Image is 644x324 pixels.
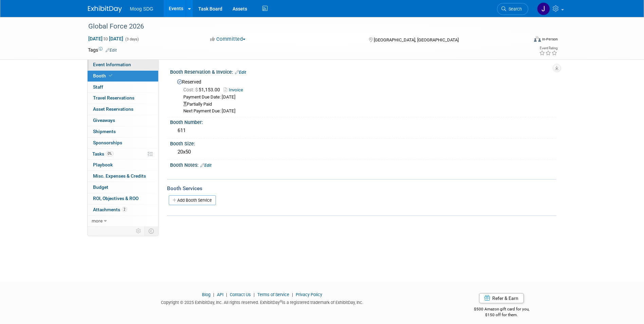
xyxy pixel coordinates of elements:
[175,147,551,157] div: 20x50
[88,104,158,115] a: Asset Reservations
[92,218,103,223] span: more
[93,84,103,90] span: Staff
[88,93,158,104] a: Travel Reservations
[88,126,158,137] a: Shipments
[257,292,289,297] a: Terms of Service
[144,227,158,235] td: Toggle Event Tabs
[93,129,116,134] span: Shipments
[93,196,139,201] span: ROI, Objectives & ROO
[374,37,459,42] span: [GEOGRAPHIC_DATA], [GEOGRAPHIC_DATA]
[506,6,522,12] span: Search
[88,171,158,182] a: Misc. Expenses & Credits
[106,151,113,156] span: 0%
[88,160,158,170] a: Playbook
[88,216,158,227] a: more
[170,160,556,169] div: Booth Notes:
[280,300,282,303] sup: ®
[224,292,229,297] span: |
[122,207,127,212] span: 2
[88,193,158,204] a: ROI, Objectives & ROO
[93,184,108,190] span: Budget
[130,6,153,12] span: Moog SDG
[208,36,248,43] button: Committed
[93,62,131,67] span: Event Information
[88,149,158,160] a: Tasks0%
[93,118,115,123] span: Giveaways
[534,36,541,42] img: Format-Inperson.png
[88,204,158,215] a: Attachments2
[235,70,246,75] a: Edit
[183,94,551,101] div: Payment Due Date: [DATE]
[169,195,216,205] a: Add Booth Service
[88,115,158,126] a: Giveaways
[167,185,556,192] div: Booth Services
[290,292,295,297] span: |
[479,293,524,303] a: Refer & Earn
[183,101,551,108] div: Partially Paid
[93,140,122,145] span: Sponsorships
[183,87,223,92] span: 51,153.00
[170,117,556,126] div: Booth Number:
[88,138,158,148] a: Sponsorships
[88,47,117,53] td: Tags
[170,67,556,76] div: Booth Reservation & Invoice:
[88,59,158,70] a: Event Information
[230,292,251,297] a: Contact Us
[93,106,133,112] span: Asset Reservations
[542,37,558,42] div: In-Person
[88,71,158,82] a: Booth
[537,2,550,15] img: Jaclyn Roberts
[170,139,556,147] div: Booth Size:
[202,292,210,297] a: Blog
[88,82,158,93] a: Staff
[93,207,127,212] span: Attachments
[252,292,256,297] span: |
[93,73,114,78] span: Booth
[175,125,551,136] div: 611
[103,36,109,41] span: to
[106,48,117,53] a: Edit
[88,298,437,306] div: Copyright © 2025 ExhibitDay, Inc. All rights reserved. ExhibitDay is a registered trademark of Ex...
[88,36,124,42] span: [DATE] [DATE]
[93,162,113,167] span: Playbook
[296,292,322,297] a: Privacy Policy
[539,47,557,50] div: Event Rating
[86,20,518,33] div: Global Force 2026
[183,87,199,92] span: Cost: $
[92,151,113,157] span: Tasks
[217,292,223,297] a: API
[88,6,122,13] img: ExhibitDay
[88,182,158,193] a: Budget
[175,77,551,115] div: Reserved
[125,37,139,41] span: (3 days)
[497,3,528,15] a: Search
[183,108,551,114] div: Next Payment Due: [DATE]
[93,95,134,101] span: Travel Reservations
[109,74,112,77] i: Booth reservation complete
[133,227,145,235] td: Personalize Event Tab Strip
[488,35,558,46] div: Event Format
[447,302,556,318] div: $500 Amazon gift card for you,
[93,173,146,179] span: Misc. Expenses & Credits
[211,292,216,297] span: |
[224,87,246,92] a: Invoice
[200,163,211,168] a: Edit
[447,312,556,318] div: $150 off for them.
